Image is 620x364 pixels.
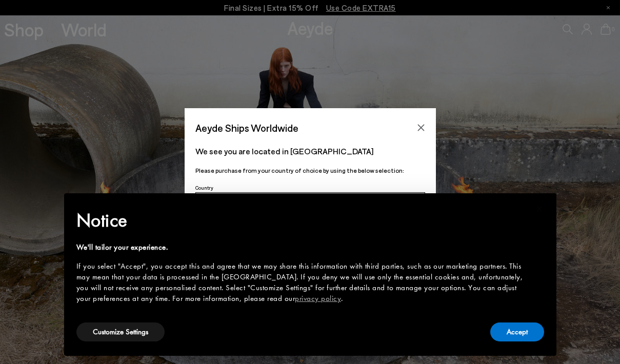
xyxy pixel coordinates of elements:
button: Close [413,120,429,135]
span: × [536,200,543,216]
button: Customize Settings [76,322,165,341]
p: We see you are located in [GEOGRAPHIC_DATA] [195,145,425,157]
a: privacy policy [295,293,341,304]
button: Close this notice [528,196,552,221]
div: We'll tailor your experience. [76,242,528,253]
span: Aeyde Ships Worldwide [195,119,298,137]
div: If you select "Accept", you accept this and agree that we may share this information with third p... [76,261,528,304]
button: Accept [490,322,544,341]
p: Please purchase from your country of choice by using the below selection: [195,166,425,175]
h2: Notice [76,207,528,234]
